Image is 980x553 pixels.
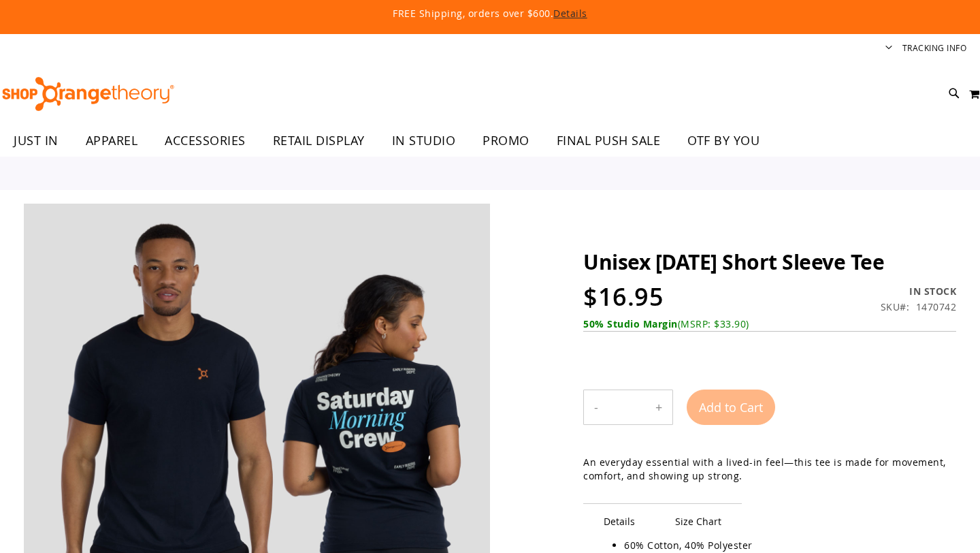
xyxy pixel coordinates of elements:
span: ACCESSORIES [165,125,246,156]
div: Availability [881,285,957,298]
span: JUST IN [14,125,59,156]
span: FINAL PUSH SALE [557,125,661,156]
p: FREE Shipping, orders over $600. [82,7,898,20]
span: Details [583,503,655,539]
p: An everyday essential with a lived-in feel—this tee is made for movement, comfort, and showing up... [583,456,956,483]
span: PROMO [483,125,529,156]
span: Unisex [DATE] Short Sleeve Tee [583,248,884,276]
input: Product quantity [608,391,645,424]
a: FINAL PUSH SALE [543,125,674,157]
button: Decrease product quantity [584,390,608,424]
span: RETAIL DISPLAY [273,125,365,156]
span: OTF BY YOU [687,125,759,156]
button: Account menu [885,42,892,55]
div: 1470742 [916,300,957,314]
a: OTF BY YOU [674,125,773,157]
a: PROMO [469,125,543,157]
a: ACCESSORIES [151,125,259,157]
div: In stock [881,285,957,298]
span: $16.95 [583,280,664,313]
strong: SKU [881,300,910,313]
span: APPAREL [86,125,138,156]
a: APPAREL [72,125,152,156]
a: Details [553,7,587,20]
div: (MSRP: $33.90) [583,317,956,331]
button: Increase product quantity [645,390,672,424]
a: Tracking Info [902,42,967,54]
span: IN STUDIO [392,125,456,156]
a: RETAIL DISPLAY [259,125,378,157]
span: Size Chart [655,503,742,539]
b: 50% Studio Margin [583,317,678,330]
a: IN STUDIO [378,125,470,157]
li: 60% Cotton, 40% Polyester [624,539,943,552]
